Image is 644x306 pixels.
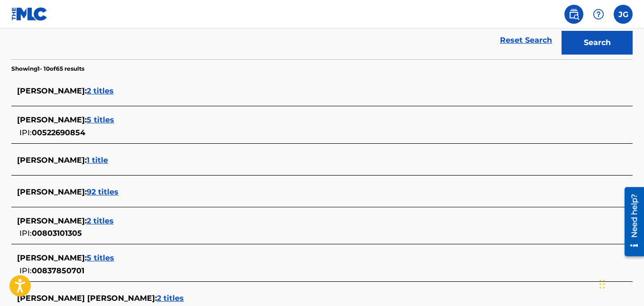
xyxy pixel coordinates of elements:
span: 2 titles [87,216,114,225]
span: 5 titles [87,115,114,124]
a: Public Search [564,5,583,24]
span: [PERSON_NAME] : [17,216,87,225]
span: 1 title [87,156,108,165]
span: [PERSON_NAME] : [17,156,87,165]
iframe: Resource Center [617,184,644,260]
img: MLC Logo [11,7,48,21]
a: Reset Search [495,30,557,51]
img: help [593,9,604,20]
span: IPI: [19,266,32,275]
iframe: Chat Widget [597,260,644,306]
span: 00522690854 [32,128,85,137]
span: 00803101305 [32,229,82,238]
img: search [568,9,580,20]
span: [PERSON_NAME] : [17,187,87,196]
span: 00837850701 [32,266,84,275]
span: 5 titles [87,253,114,262]
span: IPI: [19,128,32,137]
span: 2 titles [87,86,114,95]
div: Drag [599,270,605,298]
div: Help [589,5,608,24]
span: IPI: [19,229,32,238]
span: 2 titles [157,294,184,303]
span: [PERSON_NAME] : [17,115,87,124]
span: [PERSON_NAME] [PERSON_NAME] : [17,294,157,303]
div: User Menu [614,5,633,24]
p: Showing 1 - 10 of 65 results [11,65,84,73]
span: 92 titles [87,187,118,196]
span: [PERSON_NAME] : [17,86,87,95]
button: Search [562,31,633,55]
span: [PERSON_NAME] : [17,253,87,262]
